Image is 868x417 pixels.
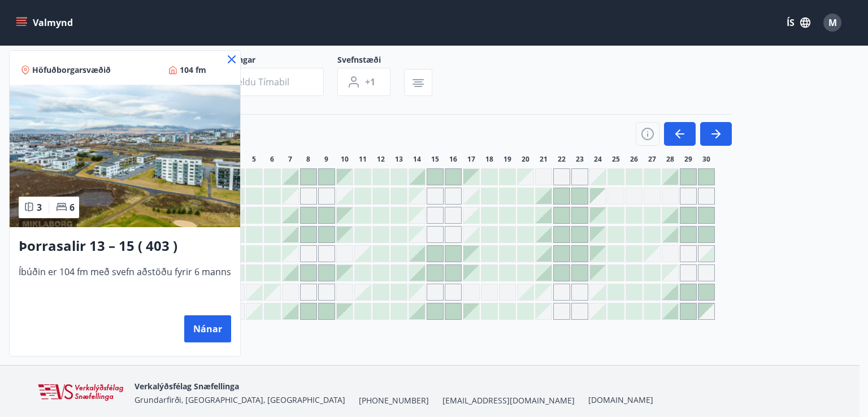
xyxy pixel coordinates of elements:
[10,85,240,227] img: Paella dish
[32,64,111,76] span: Höfuðborgarsvæðið
[19,266,231,303] span: Íbúðin er 104 fm með svefn aðstöðu fyrir 6 manns
[180,64,206,76] span: 104 fm
[184,315,231,342] button: Nánar
[37,201,42,214] span: 3
[19,236,231,257] h3: Þorrasalir 13 – 15 ( 403 )
[70,201,75,214] span: 6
